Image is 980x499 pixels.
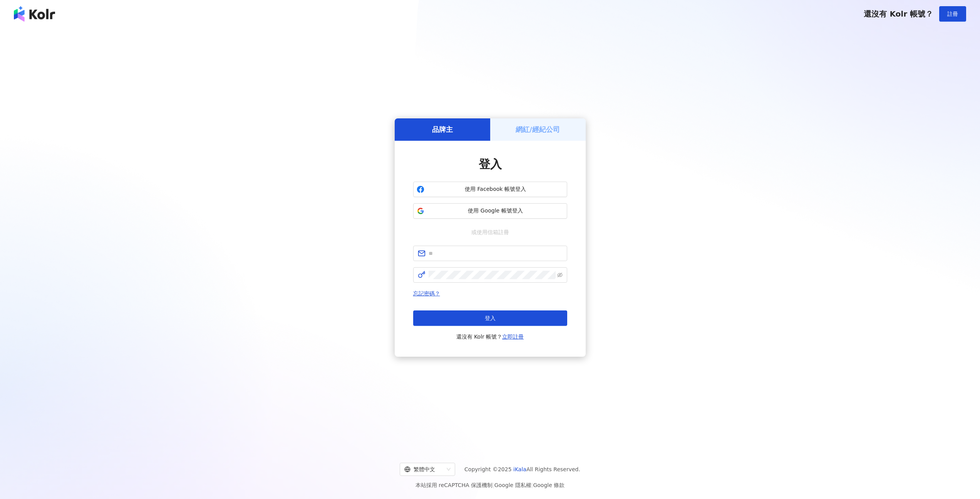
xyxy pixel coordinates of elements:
button: 使用 Google 帳號登入 [413,203,567,219]
a: Google 條款 [533,482,565,488]
button: 使用 Facebook 帳號登入 [413,182,567,197]
span: 登入 [485,315,496,321]
span: 使用 Google 帳號登入 [427,207,564,215]
a: 忘記密碼？ [413,290,440,297]
span: eye-invisible [557,272,563,278]
span: 或使用信箱註冊 [466,228,514,236]
span: | [493,482,494,488]
a: Google 隱私權 [494,482,531,488]
span: 還沒有 Kolr 帳號？ [456,332,524,341]
span: 使用 Facebook 帳號登入 [427,185,564,193]
a: 立即註冊 [502,334,524,340]
img: logo [14,6,55,22]
span: 登入 [479,157,502,171]
span: 註冊 [947,11,958,17]
h5: 網紅/經紀公司 [516,125,560,134]
button: 登入 [413,310,567,326]
h5: 品牌主 [432,125,453,134]
span: | [531,482,533,488]
button: 註冊 [939,6,966,22]
span: Copyright © 2025 All Rights Reserved. [464,465,580,474]
span: 還沒有 Kolr 帳號？ [864,9,933,19]
span: 本站採用 reCAPTCHA 保護機制 [415,480,565,490]
a: iKala [513,466,526,472]
div: 繁體中文 [404,463,444,475]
